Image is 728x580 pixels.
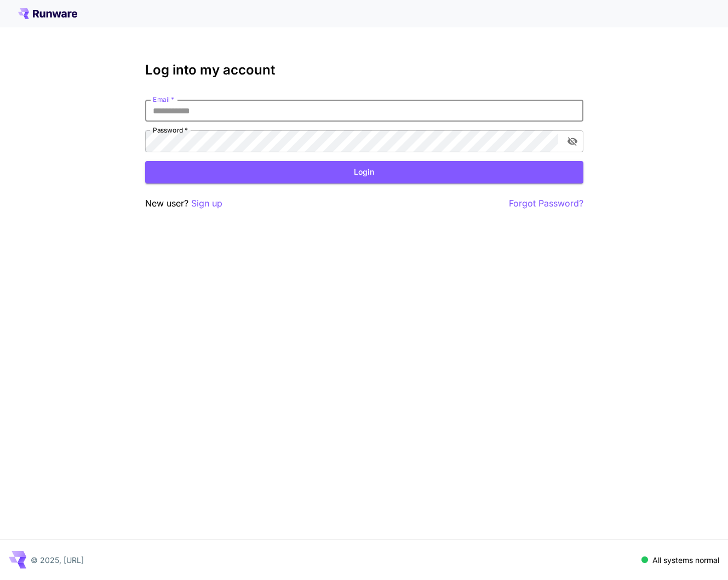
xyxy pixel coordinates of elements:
[145,197,222,210] p: New user?
[145,161,583,183] button: Login
[153,125,188,135] label: Password
[563,131,582,151] button: toggle password visibility
[145,62,583,78] h3: Log into my account
[652,554,719,566] p: All systems normal
[509,197,583,210] button: Forgot Password?
[191,197,222,210] button: Sign up
[153,95,174,104] label: Email
[31,554,84,566] p: © 2025, [URL]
